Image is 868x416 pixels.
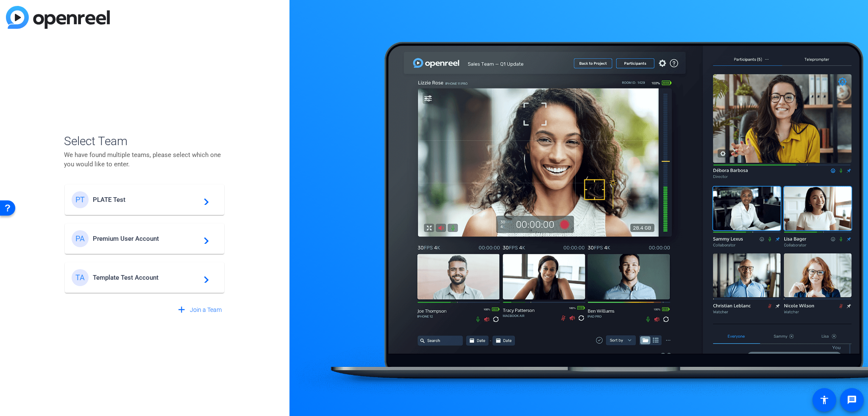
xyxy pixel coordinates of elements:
[176,305,187,315] mat-icon: add
[64,150,225,169] p: We have found multiple teams, please select which one you would like to enter.
[819,395,829,405] mat-icon: accessibility
[64,132,225,150] span: Select Team
[6,6,110,29] img: blue-gradient.svg
[190,306,222,314] span: Join a Team
[847,395,857,405] mat-icon: message
[173,302,225,317] button: Join a Team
